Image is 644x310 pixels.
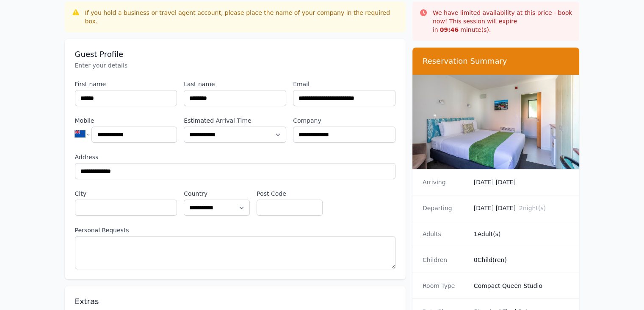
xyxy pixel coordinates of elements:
[75,116,177,125] label: Mobile
[184,116,286,125] label: Estimated Arrival Time
[433,8,573,34] p: We have limited availability at this price - book now! This session will expire in minute(s).
[75,49,395,59] h3: Guest Profile
[474,256,569,264] dd: 0 Child(ren)
[75,80,177,88] label: First name
[293,80,395,88] label: Email
[474,282,569,290] dd: Compact Queen Studio
[423,230,467,238] dt: Adults
[423,178,467,186] dt: Arriving
[257,189,323,198] label: Post Code
[75,296,395,307] h3: Extras
[474,204,569,212] dd: [DATE] [DATE]
[412,75,580,169] img: Compact Queen Studio
[293,116,395,125] label: Company
[184,80,286,88] label: Last name
[75,153,395,161] label: Address
[75,189,177,198] label: City
[184,189,250,198] label: Country
[85,8,399,25] div: If you hold a business or travel agent account, please place the name of your company in the requ...
[474,230,569,238] dd: 1 Adult(s)
[440,26,459,33] strong: 09 : 46
[75,226,395,234] label: Personal Requests
[423,256,467,264] dt: Children
[423,204,467,212] dt: Departing
[423,282,467,290] dt: Room Type
[519,205,546,211] span: 2 night(s)
[75,61,395,70] p: Enter your details
[474,178,569,186] dd: [DATE] [DATE]
[423,56,569,66] h3: Reservation Summary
